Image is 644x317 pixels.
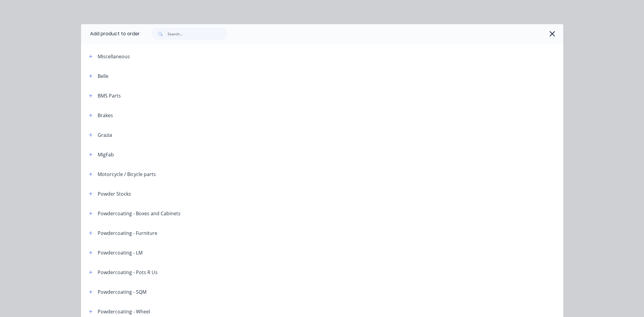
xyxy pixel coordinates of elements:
[98,53,130,60] div: Miscellaneous
[98,112,113,119] div: Brakes
[98,210,181,217] div: Powdercoating - Boxes and Cabinets
[98,288,146,296] div: Powdercoating - SQM
[98,171,156,178] div: Motorcycle / Bicycle parts
[168,28,227,40] input: Search...
[98,269,158,276] div: Powdercoating - Pots R Us
[98,151,114,158] div: MigFab
[81,24,140,43] div: Add product to order
[98,131,112,139] div: Grazia
[98,72,108,80] div: Belle
[98,229,157,237] div: Powdercoating - Furniture
[98,92,121,99] div: BMS Parts
[98,190,131,197] div: Powder Stocks
[98,249,143,256] div: Powdercoating - LM
[98,308,150,315] div: Powdercoating - Wheel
